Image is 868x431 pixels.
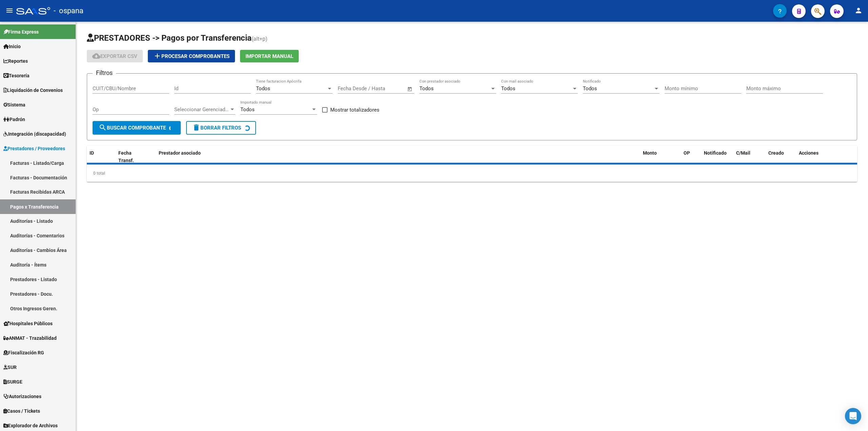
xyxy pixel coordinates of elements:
[684,150,690,156] span: OP
[87,50,143,62] button: Exportar CSV
[116,146,146,168] datatable-header-cell: Fecha Transf.
[156,146,640,168] datatable-header-cell: Prestador asociado
[736,150,750,156] span: C/Mail
[240,106,255,113] span: Todos
[768,150,784,156] span: Creado
[240,50,299,62] button: Importar Manual
[704,150,727,156] span: Notificado
[87,33,252,43] span: PRESTADORES -> Pagos por Transferencia
[192,123,200,132] mat-icon: delete
[371,85,404,92] input: Fecha fin
[3,86,63,94] span: Liquidación de Convenios
[3,72,29,79] span: Tesorería
[733,146,766,168] datatable-header-cell: C/Mail
[92,53,137,59] span: Exportar CSV
[3,378,22,386] span: SURGE
[766,146,796,168] datatable-header-cell: Creado
[338,85,365,92] input: Fecha inicio
[845,408,861,424] div: Open Intercom Messenger
[3,43,21,50] span: Inicio
[93,121,181,135] button: Buscar Comprobante
[3,320,53,327] span: Hospitales Públicos
[419,85,434,92] span: Todos
[3,145,65,152] span: Prestadores / Proveedores
[252,36,268,42] span: (alt+p)
[245,53,293,59] span: Importar Manual
[3,364,17,371] span: SUR
[54,3,83,18] span: - ospana
[330,106,379,114] span: Mostrar totalizadores
[3,334,57,342] span: ANMAT - Trazabilidad
[796,146,857,168] datatable-header-cell: Acciones
[854,6,863,15] mat-icon: person
[3,101,25,109] span: Sistema
[87,165,857,182] div: 0 total
[90,150,94,156] span: ID
[3,57,28,65] span: Reportes
[5,6,14,15] mat-icon: menu
[406,85,414,93] button: Open calendar
[643,150,657,156] span: Monto
[153,52,161,60] mat-icon: add
[3,393,41,400] span: Autorizaciones
[93,68,116,78] h3: Filtros
[3,407,40,415] span: Casos / Tickets
[87,146,116,168] datatable-header-cell: ID
[256,85,270,92] span: Todos
[159,150,201,156] span: Prestador asociado
[153,53,230,59] span: Procesar Comprobantes
[799,150,818,156] span: Acciones
[99,125,166,131] span: Buscar Comprobante
[681,146,701,168] datatable-header-cell: OP
[174,106,229,113] span: Seleccionar Gerenciador
[92,52,100,60] mat-icon: cloud_download
[3,130,66,138] span: Integración (discapacidad)
[148,50,235,62] button: Procesar Comprobantes
[3,422,58,429] span: Explorador de Archivos
[501,85,515,92] span: Todos
[99,123,107,132] mat-icon: search
[186,121,256,135] button: Borrar Filtros
[3,28,39,36] span: Firma Express
[192,125,241,131] span: Borrar Filtros
[583,85,597,92] span: Todos
[118,150,134,163] span: Fecha Transf.
[701,146,733,168] datatable-header-cell: Notificado
[3,116,25,123] span: Padrón
[640,146,681,168] datatable-header-cell: Monto
[3,349,44,356] span: Fiscalización RG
